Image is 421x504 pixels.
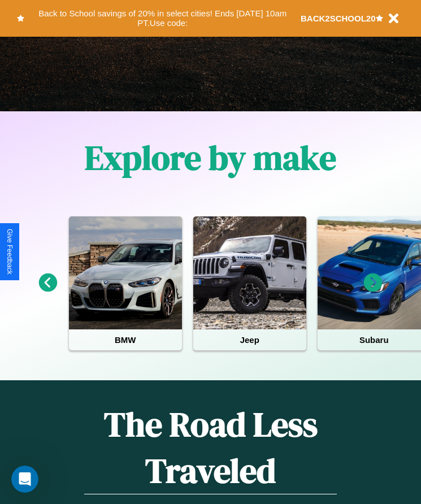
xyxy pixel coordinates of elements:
h1: The Road Less Traveled [84,401,337,494]
h4: BMW [69,329,182,350]
b: BACK2SCHOOL20 [301,14,376,23]
h1: Explore by make [85,134,336,181]
iframe: Intercom live chat [11,466,38,493]
button: Back to School savings of 20% in select cities! Ends [DATE] 10am PT.Use code: [24,6,301,31]
h4: Jeep [193,329,306,350]
div: Give Feedback [6,229,14,275]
